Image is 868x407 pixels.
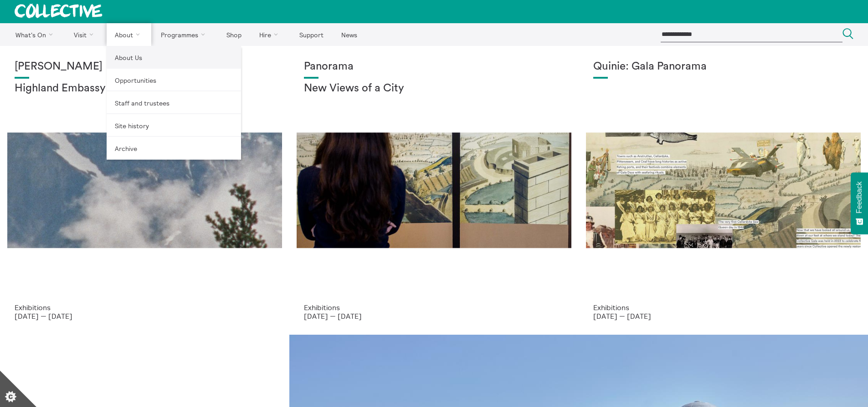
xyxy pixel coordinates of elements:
a: Shop [218,23,249,46]
a: Hire [252,23,290,46]
a: About [107,23,151,46]
h1: Quinie: Gala Panorama [593,60,853,73]
a: Support [291,23,331,46]
a: Archive [107,137,241,160]
a: Staff and trustees [107,91,241,114]
a: Site history [107,114,241,137]
p: [DATE] — [DATE] [304,312,564,320]
p: Exhibitions [304,303,564,312]
h2: Highland Embassy [15,82,275,95]
a: Programmes [153,23,217,46]
a: Collective Panorama June 2025 small file 8 Panorama New Views of a City Exhibitions [DATE] — [DATE] [289,46,579,335]
p: Exhibitions [593,303,853,312]
button: Feedback - Show survey [851,172,868,234]
a: News [333,23,365,46]
p: [DATE] — [DATE] [593,312,853,320]
h1: [PERSON_NAME] [15,60,275,73]
p: Exhibitions [15,303,275,312]
h2: New Views of a City [304,82,564,95]
h1: Panorama [304,60,564,73]
a: About Us [107,46,241,69]
a: Josie Vallely Quinie: Gala Panorama Exhibitions [DATE] — [DATE] [579,46,868,335]
a: What's On [7,23,64,46]
a: Visit [66,23,105,46]
p: [DATE] — [DATE] [15,312,275,320]
span: Feedback [855,181,863,213]
a: Opportunities [107,69,241,91]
